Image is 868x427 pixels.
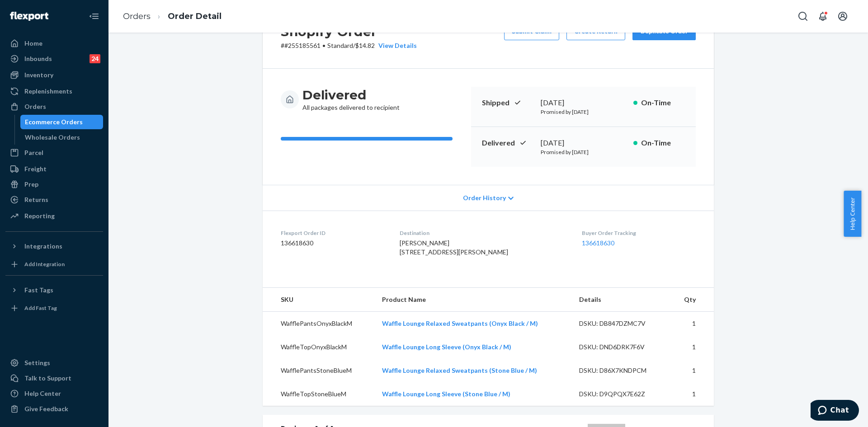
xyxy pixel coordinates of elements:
[844,191,861,237] button: Help Center
[5,371,103,385] button: Talk to Support
[20,130,104,145] a: Wholesale Orders
[482,98,533,108] p: Shipped
[794,7,812,25] button: Open Search Box
[24,404,68,413] div: Give Feedback
[541,138,626,148] div: [DATE]
[5,257,103,272] a: Add Integration
[24,286,53,295] div: Fast Tags
[541,148,626,156] p: Promised by [DATE]
[463,193,506,202] span: Order History
[25,133,80,142] div: Wholesale Orders
[5,52,103,66] a: Inbounds24
[24,211,55,221] div: Reporting
[541,98,626,108] div: [DATE]
[5,162,103,176] a: Freight
[20,115,104,129] a: Ecommerce Orders
[24,180,38,189] div: Prep
[400,239,508,256] span: [PERSON_NAME] [STREET_ADDRESS][PERSON_NAME]
[5,301,103,315] a: Add Fast Tag
[482,138,533,148] p: Delivered
[579,343,664,352] div: DSKU: DND6DRK7F6V
[24,148,43,157] div: Parcel
[263,382,375,406] td: WaffleTopStoneBlueM
[5,84,103,99] a: Replenishments
[671,335,714,359] td: 1
[24,102,46,111] div: Orders
[322,42,325,49] span: •
[5,68,103,82] a: Inventory
[671,359,714,382] td: 1
[263,288,375,312] th: SKU
[85,7,103,25] button: Close Navigation
[24,54,52,63] div: Inbounds
[24,260,65,268] div: Add Integration
[5,36,103,51] a: Home
[281,41,417,50] p: # #255185561 / $14.82
[382,343,511,351] a: Waffle Lounge Long Sleeve (Onyx Black / M)
[671,382,714,406] td: 1
[834,7,852,25] button: Open account menu
[382,366,537,374] a: Waffle Lounge Relaxed Sweatpants (Stone Blue / M)
[671,312,714,336] td: 1
[382,319,538,327] a: Waffle Lounge Relaxed Sweatpants (Onyx Black / M)
[5,99,103,114] a: Orders
[641,98,685,108] p: On-Time
[811,400,859,422] iframe: Opens a widget where you can chat to one of our agents
[579,389,664,399] div: DSKU: D9QPQX7E62Z
[5,192,103,207] a: Returns
[541,108,626,116] p: Promised by [DATE]
[24,374,71,383] div: Talk to Support
[24,39,42,48] div: Home
[400,229,568,237] dt: Destination
[375,288,572,312] th: Product Name
[168,11,222,21] a: Order Detail
[5,177,103,192] a: Prep
[579,319,664,328] div: DSKU: DB847DZMC7V
[572,288,671,312] th: Details
[24,358,50,367] div: Settings
[5,145,103,160] a: Parcel
[582,239,614,247] a: 136618630
[24,242,62,251] div: Integrations
[263,359,375,382] td: WafflePantsStoneBlueM
[116,3,229,30] ol: breadcrumbs
[281,229,385,237] dt: Flexport Order ID
[281,239,385,248] dd: 136618630
[5,209,103,223] a: Reporting
[24,87,72,96] div: Replenishments
[5,402,103,416] button: Give Feedback
[302,87,400,103] h3: Delivered
[582,229,696,237] dt: Buyer Order Tracking
[123,11,151,21] a: Orders
[579,366,664,375] div: DSKU: D86X7KNDPCM
[263,335,375,359] td: WaffleTopOnyxBlackM
[814,7,832,25] button: Open notifications
[327,42,353,49] span: Standard
[24,164,47,174] div: Freight
[5,356,103,370] a: Settings
[90,54,100,63] div: 24
[302,87,400,112] div: All packages delivered to recipient
[24,389,61,398] div: Help Center
[671,288,714,312] th: Qty
[375,41,417,50] button: View Details
[24,304,57,312] div: Add Fast Tag
[25,117,83,127] div: Ecommerce Orders
[10,12,48,21] img: Flexport logo
[5,386,103,401] a: Help Center
[5,239,103,253] button: Integrations
[5,283,103,297] button: Fast Tags
[382,390,510,398] a: Waffle Lounge Long Sleeve (Stone Blue / M)
[263,312,375,336] td: WafflePantsOnyxBlackM
[641,138,685,148] p: On-Time
[24,195,48,204] div: Returns
[24,70,53,80] div: Inventory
